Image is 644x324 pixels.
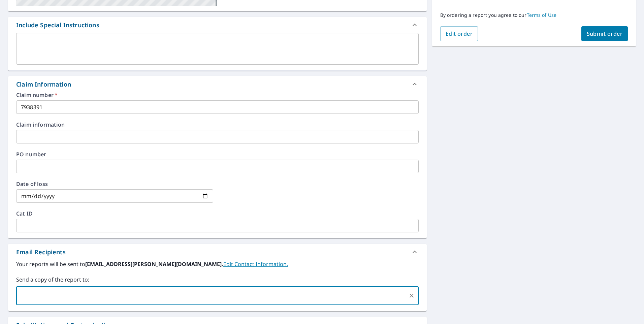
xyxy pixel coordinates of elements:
[446,30,473,37] span: Edit order
[8,244,427,260] div: Email Recipients
[16,152,419,157] label: PO number
[16,248,66,257] div: Email Recipients
[8,76,427,92] div: Claim Information
[581,26,628,41] button: Submit order
[16,21,99,30] div: Include Special Instructions
[16,211,419,216] label: Cat ID
[440,26,478,41] button: Edit order
[16,260,419,268] label: Your reports will be sent to
[587,30,623,37] span: Submit order
[407,291,416,300] button: Clear
[85,260,223,268] b: [EMAIL_ADDRESS][PERSON_NAME][DOMAIN_NAME].
[16,181,213,187] label: Date of loss
[440,12,628,18] p: By ordering a report you agree to our
[16,276,419,284] label: Send a copy of the report to:
[16,92,419,98] label: Claim number
[8,17,427,33] div: Include Special Instructions
[16,80,71,89] div: Claim Information
[16,122,419,127] label: Claim information
[527,12,557,18] a: Terms of Use
[223,260,288,268] a: EditContactInfo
